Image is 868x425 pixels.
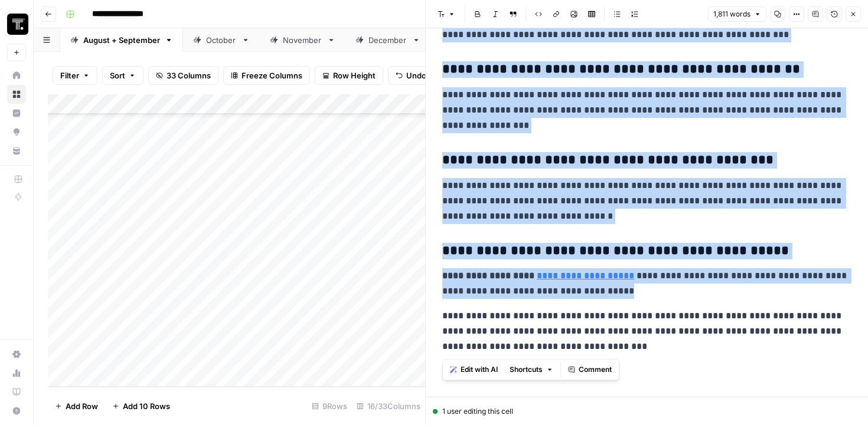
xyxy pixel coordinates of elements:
[123,400,170,412] span: Add 10 Rows
[388,66,434,85] button: Undo
[579,364,612,375] span: Comment
[110,70,125,81] span: Sort
[352,397,425,416] div: 16/33 Columns
[510,364,543,375] span: Shortcuts
[105,397,177,416] button: Add 10 Rows
[183,28,260,52] a: October
[60,28,183,52] a: August + September
[333,70,376,81] span: Row Height
[48,397,105,416] button: Add Row
[7,66,26,85] a: Home
[7,141,26,160] a: Your Data
[206,34,237,46] div: October
[345,28,430,52] a: December
[406,70,426,81] span: Undo
[445,362,502,377] button: Edit with AI
[7,383,26,401] a: Learning Hub
[53,66,97,85] button: Filter
[7,364,26,383] a: Usage
[315,66,383,85] button: Row Height
[713,9,750,19] span: 1,811 words
[433,406,861,417] div: 1 user editing this cell
[83,34,160,46] div: August + September
[461,364,498,375] span: Edit with AI
[260,28,345,52] a: November
[307,397,352,416] div: 9 Rows
[7,85,26,104] a: Browse
[242,70,302,81] span: Freeze Columns
[223,66,310,85] button: Freeze Columns
[7,14,28,35] img: Thoughtspot Logo
[7,345,26,364] a: Settings
[368,34,407,46] div: December
[102,66,143,85] button: Sort
[7,123,26,141] a: Opportunities
[167,70,211,81] span: 33 Columns
[60,70,79,81] span: Filter
[148,66,218,85] button: 33 Columns
[7,401,26,420] button: Help + Support
[7,9,26,39] button: Workspace: Thoughtspot
[505,362,558,377] button: Shortcuts
[708,6,766,22] button: 1,811 words
[7,104,26,123] a: Insights
[283,34,322,46] div: November
[563,362,616,377] button: Comment
[66,400,98,412] span: Add Row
